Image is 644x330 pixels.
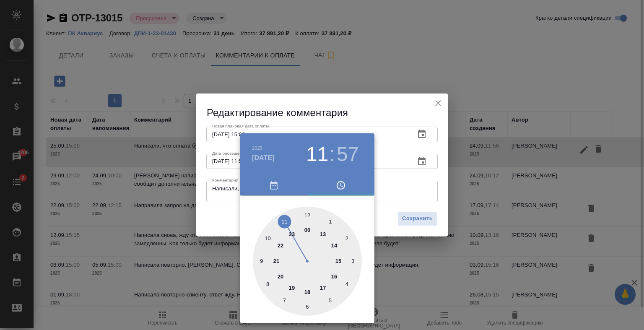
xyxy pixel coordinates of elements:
button: 2025 [252,146,262,151]
h3: : [329,143,335,166]
button: 11 [306,143,328,166]
button: [DATE] [252,153,275,163]
button: 57 [337,143,359,166]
